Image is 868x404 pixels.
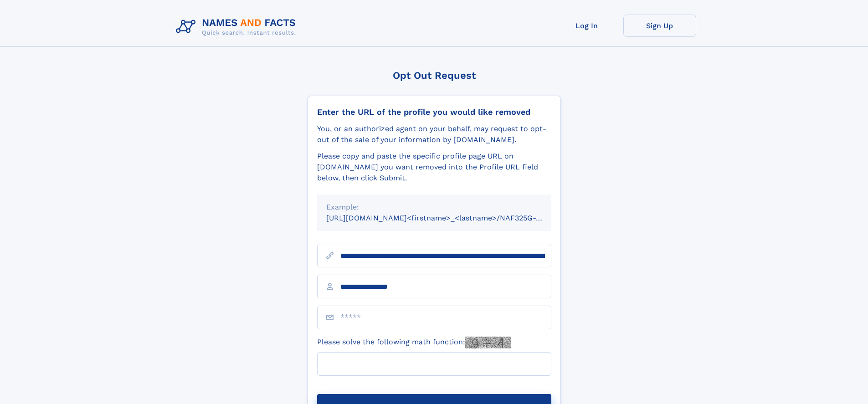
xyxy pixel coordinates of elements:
div: You, or an authorized agent on your behalf, may request to opt-out of the sale of your informatio... [317,123,551,145]
a: Sign Up [623,15,696,37]
div: Please copy and paste the specific profile page URL on [DOMAIN_NAME] you want removed into the Pr... [317,151,551,184]
img: Logo Names and Facts [172,15,303,39]
small: [URL][DOMAIN_NAME]<firstname>_<lastname>/NAF325G-xxxxxxxx [326,214,569,222]
div: Enter the URL of the profile you would like removed [317,107,551,117]
a: Log In [550,15,623,37]
label: Please solve the following math function: [317,337,511,348]
div: Opt Out Request [308,70,561,81]
div: Example: [326,202,542,213]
